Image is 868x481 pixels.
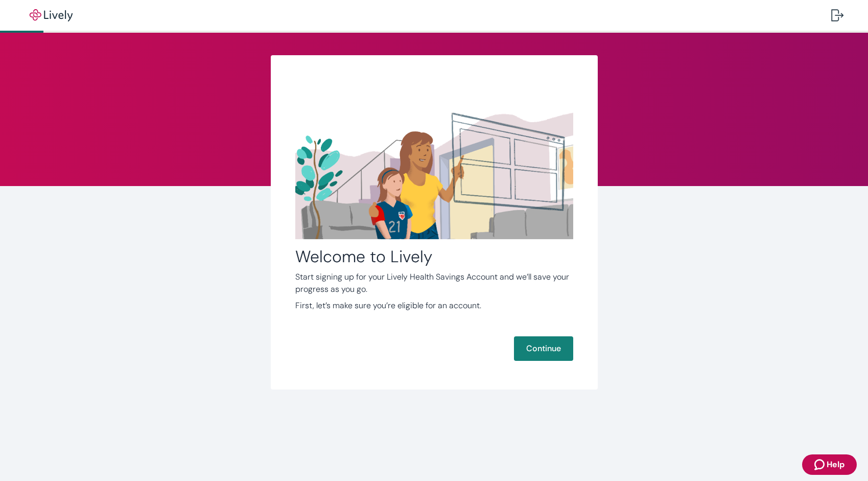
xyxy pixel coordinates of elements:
button: Zendesk support iconHelp [802,454,857,475]
span: Help [827,459,844,471]
h2: Welcome to Lively [295,246,573,267]
svg: Zendesk support icon [814,459,827,471]
button: Log out [823,3,852,28]
p: Start signing up for your Lively Health Savings Account and we’ll save your progress as you go. [295,271,573,295]
img: Lively [22,9,80,21]
button: Continue [514,336,573,361]
p: First, let’s make sure you’re eligible for an account. [295,300,573,312]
